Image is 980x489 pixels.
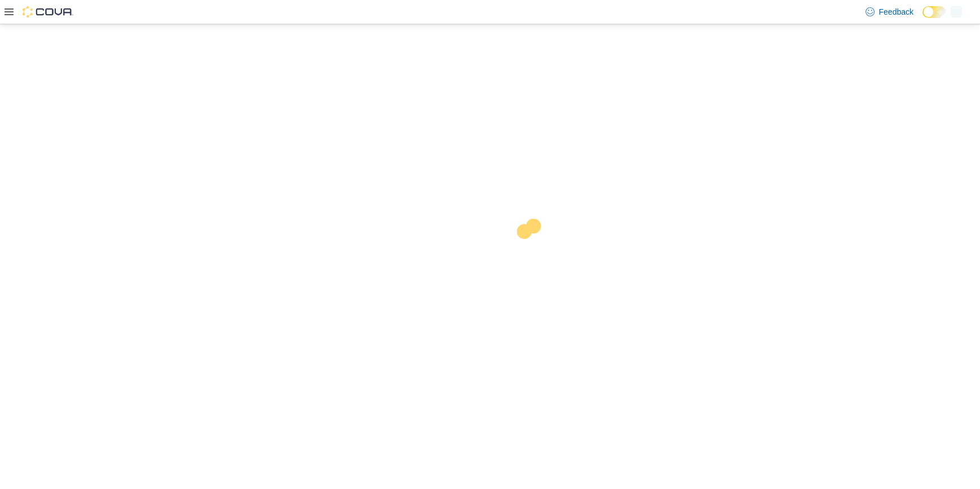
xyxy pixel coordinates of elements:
a: Feedback [861,1,918,23]
img: cova-loader [490,210,575,295]
img: Cova [23,6,73,17]
input: Dark Mode [922,6,946,18]
span: Feedback [879,6,913,17]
